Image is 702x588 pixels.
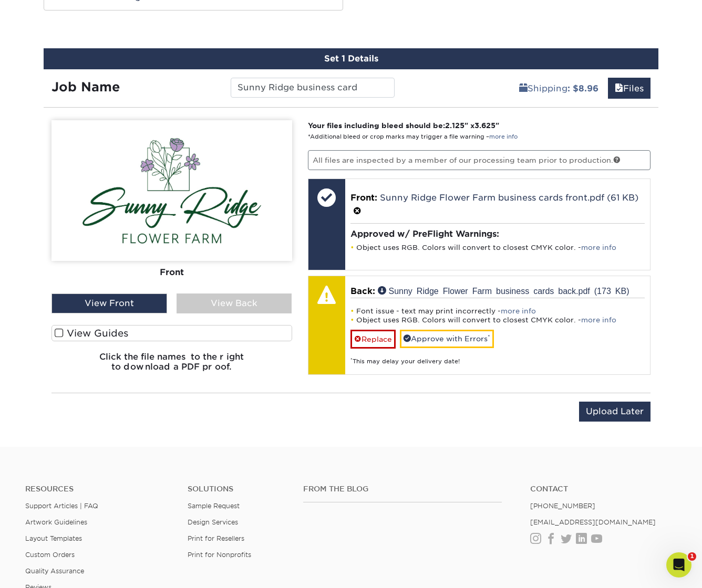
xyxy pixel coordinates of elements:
[350,307,645,316] li: Font issue - text may print incorrectly -
[350,193,377,203] span: Front:
[579,402,651,422] input: Upload Later
[567,83,598,93] b: : $8.96
[688,552,696,561] span: 1
[231,78,394,98] input: Enter a job name
[519,83,528,93] span: shipping
[445,121,464,130] span: 2.125
[188,485,287,493] h4: Solutions
[308,150,651,170] p: All files are inspected by a member of our processing team prior to production.
[501,307,536,315] a: more info
[350,243,645,252] li: Object uses RGB. Colors will convert to closest CMYK color. -
[25,534,82,542] a: Layout Templates
[530,485,677,493] a: Contact
[303,485,502,493] h4: From the Blog
[188,551,251,559] a: Print for Nonprofits
[25,485,172,493] h4: Resources
[308,133,518,140] small: *Additional bleed or crop marks may trigger a file warning –
[3,556,89,584] iframe: Google Customer Reviews
[530,502,595,510] a: [PHONE_NUMBER]
[378,286,629,295] a: Sunny Ridge Flower Farm business cards back.pdf (173 KB)
[188,534,244,542] a: Print for Resellers
[512,78,605,99] a: Shipping: $8.96
[530,518,656,526] a: [EMAIL_ADDRESS][DOMAIN_NAME]
[581,316,616,324] a: more info
[350,286,375,296] span: Back:
[489,133,518,140] a: more info
[51,352,292,380] h6: Click the file names to the right to download a PDF proof.
[188,502,240,510] a: Sample Request
[25,551,75,559] a: Custom Orders
[666,552,691,577] iframe: Intercom live chat
[177,293,292,313] div: View Back
[581,244,616,251] a: more info
[608,78,651,99] a: Files
[25,518,87,526] a: Artwork Guidelines
[51,79,120,94] strong: Job Name
[350,316,645,324] li: Object uses RGB. Colors will convert to closest CMYK color. -
[380,193,638,203] a: Sunny Ridge Flower Farm business cards front.pdf (61 KB)
[308,121,499,130] strong: Your files including bleed should be: " x "
[350,229,645,239] h4: Approved w/ PreFlight Warnings:
[474,121,495,130] span: 3.625
[51,261,292,284] div: Front
[615,83,623,93] span: files
[188,518,238,526] a: Design Services
[25,502,98,510] a: Support Articles | FAQ
[350,330,396,348] a: Replace
[51,293,167,313] div: View Front
[350,349,645,366] div: This may delay your delivery date!
[400,330,494,348] a: Approve with Errors*
[44,48,658,69] div: Set 1 Details
[51,325,292,341] label: View Guides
